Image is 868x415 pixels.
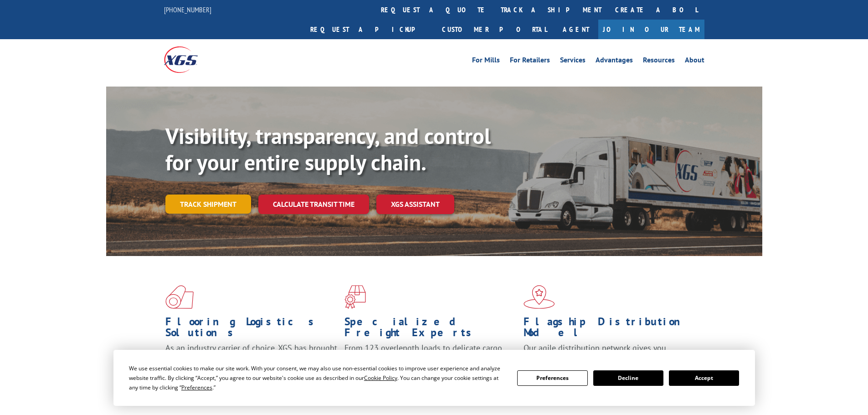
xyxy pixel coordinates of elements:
[598,20,704,39] a: Join Our Team
[344,316,517,343] h1: Specialized Freight Experts
[643,56,675,67] a: Resources
[165,195,251,214] a: Track shipment
[560,56,586,67] a: Services
[344,343,517,383] p: From 123 overlength loads to delicate cargo, our experienced staff knows the best way to move you...
[593,370,663,386] button: Decline
[524,343,691,364] span: Our agile distribution network gives you nationwide inventory management on demand.
[164,5,211,14] a: [PHONE_NUMBER]
[376,195,454,214] a: XGS ASSISTANT
[524,316,696,343] h1: Flagship Distribution Model
[165,122,491,176] b: Visibility, transparency, and control for your entire supply chain.
[181,384,212,391] span: Preferences
[685,56,704,67] a: About
[596,56,633,67] a: Advantages
[165,316,338,343] h1: Flooring Logistics Solutions
[113,350,755,406] div: Cookie Consent Prompt
[165,285,194,309] img: xgs-icon-total-supply-chain-intelligence-red
[258,195,369,214] a: Calculate transit time
[435,20,554,39] a: Customer Portal
[364,374,397,382] span: Cookie Policy
[669,370,739,386] button: Accept
[303,20,435,39] a: Request a pickup
[554,20,598,39] a: Agent
[344,285,366,309] img: xgs-icon-focused-on-flooring-red
[472,56,500,67] a: For Mills
[129,364,506,392] div: We use essential cookies to make our site work. With your consent, we may also use non-essential ...
[510,56,550,67] a: For Retailers
[165,343,337,375] span: As an industry carrier of choice, XGS has brought innovation and dedication to flooring logistics...
[517,370,587,386] button: Preferences
[524,285,555,309] img: xgs-icon-flagship-distribution-model-red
